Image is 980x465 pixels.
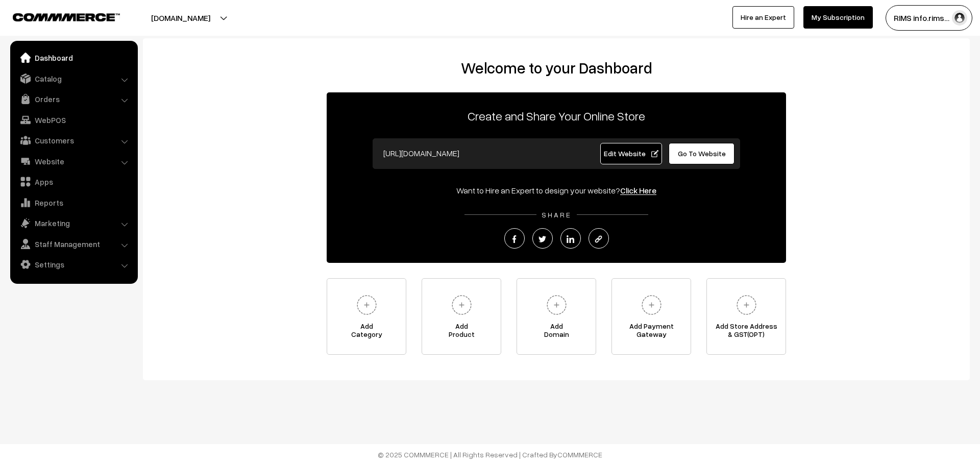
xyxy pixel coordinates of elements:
a: Orders [13,90,134,108]
span: Add Domain [517,322,596,342]
a: Hire an Expert [732,6,794,29]
button: [DOMAIN_NAME] [115,5,246,31]
img: user [952,10,967,26]
a: Dashboard [13,48,134,67]
img: plus.svg [543,291,571,319]
img: COMMMERCE [13,13,120,21]
a: Go To Website [669,143,734,164]
a: My Subscription [803,6,873,29]
a: Edit Website [600,143,663,164]
h2: Welcome to your Dashboard [153,59,960,77]
a: Marketing [13,214,134,232]
a: Add Store Address& GST(OPT) [706,278,786,355]
span: Edit Website [604,149,658,158]
span: Add Store Address & GST(OPT) [707,322,786,342]
a: Apps [13,173,134,191]
a: Click Here [620,185,656,195]
a: AddDomain [517,278,596,355]
a: COMMMERCE [557,450,602,459]
a: Website [13,152,134,170]
a: Add PaymentGateway [611,278,691,355]
span: Add Category [327,322,406,342]
span: Add Product [422,322,501,342]
img: plus.svg [448,291,476,319]
a: WebPOS [13,111,134,129]
p: Create and Share Your Online Store [327,107,786,125]
img: plus.svg [638,291,666,319]
button: RIMS info.rims… [886,5,972,31]
a: Settings [13,255,134,274]
a: AddProduct [422,278,501,355]
a: AddCategory [327,278,406,355]
div: Want to Hire an Expert to design your website? [327,184,786,197]
a: Catalog [13,69,134,88]
span: Go To Website [678,149,726,158]
img: plus.svg [353,291,381,319]
img: plus.svg [732,291,761,319]
a: Customers [13,131,134,150]
span: Add Payment Gateway [612,322,691,342]
a: COMMMERCE [13,10,102,22]
a: Staff Management [13,235,134,253]
span: SHARE [536,210,577,219]
a: Reports [13,193,134,212]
